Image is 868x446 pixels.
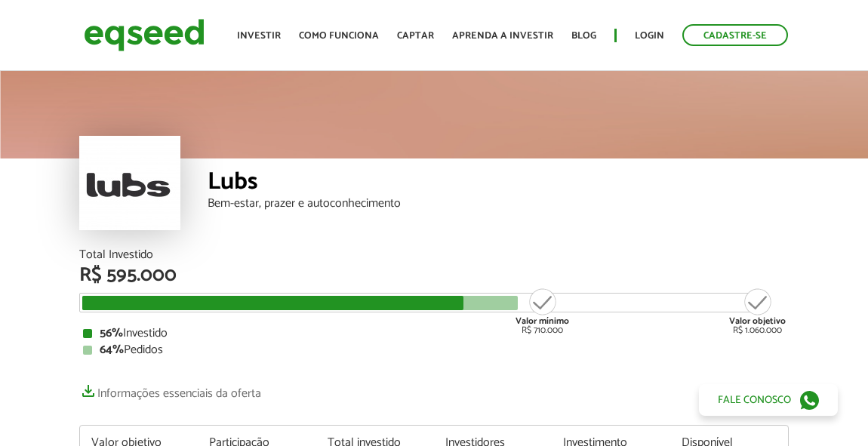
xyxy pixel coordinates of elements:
div: Investido [83,328,785,340]
a: Fale conosco [699,384,838,416]
img: EqSeed [84,15,205,55]
div: Lubs [208,170,789,198]
div: Total Investido [79,249,789,261]
div: Pedidos [83,344,785,356]
a: Investir [237,31,281,41]
a: Informações essenciais da oferta [79,379,261,400]
a: Captar [397,31,434,41]
div: R$ 1.060.000 [729,287,786,335]
a: Aprenda a investir [452,31,553,41]
a: Como funciona [299,31,379,41]
strong: 64% [100,340,124,360]
strong: Valor objetivo [729,314,786,328]
div: Bem-estar, prazer e autoconhecimento [208,198,789,210]
a: Blog [571,31,596,41]
strong: Valor mínimo [516,314,569,328]
strong: 56% [100,323,123,343]
a: Login [635,31,664,41]
div: R$ 710.000 [514,287,571,335]
a: Cadastre-se [682,24,788,46]
div: R$ 595.000 [79,266,789,285]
